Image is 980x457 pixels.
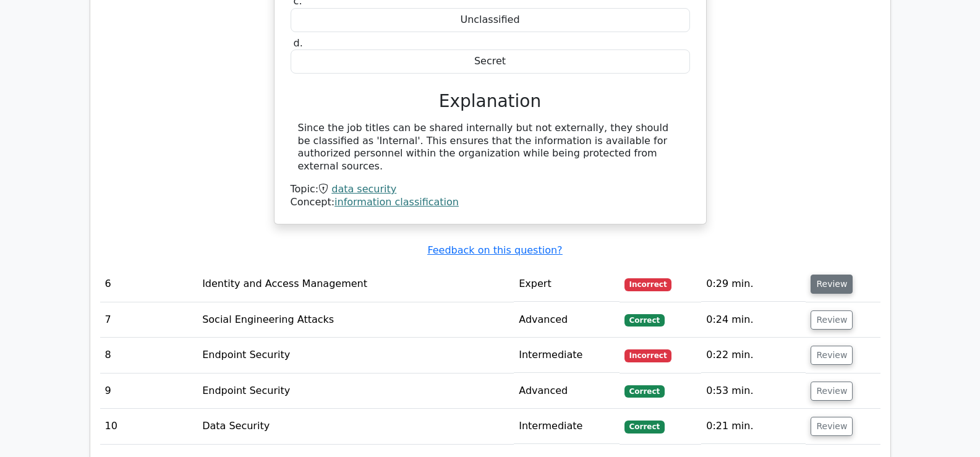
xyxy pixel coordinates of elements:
[291,8,690,32] div: Unclassified
[514,338,619,373] td: Intermediate
[334,196,459,208] a: information classification
[331,183,396,195] a: data security
[100,409,198,444] td: 10
[298,122,683,173] div: Since the job titles can be shared internally but not externally, they should be classified as 'I...
[811,417,853,436] button: Review
[701,267,806,302] td: 0:29 min.
[624,385,665,398] span: Correct
[514,267,619,302] td: Expert
[197,338,514,373] td: Endpoint Security
[291,49,690,74] div: Secret
[811,275,853,294] button: Review
[701,409,806,444] td: 0:21 min.
[197,267,514,302] td: Identity and Access Management
[624,421,665,433] span: Correct
[291,183,690,196] div: Topic:
[624,349,672,362] span: Incorrect
[811,346,853,365] button: Review
[291,196,690,209] div: Concept:
[100,302,198,338] td: 7
[514,409,619,444] td: Intermediate
[701,374,806,409] td: 0:53 min.
[100,374,198,409] td: 9
[514,374,619,409] td: Advanced
[624,314,665,327] span: Correct
[701,302,806,338] td: 0:24 min.
[197,302,514,338] td: Social Engineering Attacks
[197,374,514,409] td: Endpoint Security
[298,91,683,112] h3: Explanation
[100,267,198,302] td: 6
[197,409,514,444] td: Data Security
[811,310,853,330] button: Review
[100,338,198,373] td: 8
[624,278,672,291] span: Incorrect
[294,37,303,49] span: d.
[514,302,619,338] td: Advanced
[427,244,562,256] a: Feedback on this question?
[701,338,806,373] td: 0:22 min.
[811,382,853,401] button: Review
